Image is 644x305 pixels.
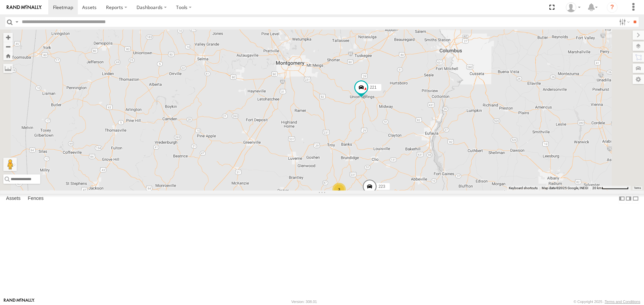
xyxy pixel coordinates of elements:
[542,186,588,190] span: Map data ©2025 Google, INEGI
[7,5,42,10] img: rand-logo.svg
[3,42,13,51] button: Zoom out
[574,300,640,304] div: © Copyright 2025 -
[14,17,19,27] label: Search Query
[3,51,13,60] button: Zoom Home
[332,183,346,196] div: 3
[625,194,632,204] label: Dock Summary Table to the Right
[3,158,17,171] button: Drag Pegman onto the map to open Street View
[24,194,47,204] label: Fences
[3,64,13,73] label: Measure
[590,186,631,190] button: Map Scale: 20 km per 76 pixels
[3,33,13,42] button: Zoom in
[370,85,377,90] span: 221
[605,300,640,304] a: Terms and Conditions
[607,2,618,13] i: ?
[616,17,631,27] label: Search Filter Options
[291,300,317,304] div: Version: 308.01
[634,186,641,189] a: Terms (opens in new tab)
[632,194,639,204] label: Hide Summary Table
[378,184,385,189] span: 223
[3,194,24,204] label: Assets
[633,75,644,84] label: Map Settings
[563,2,583,12] div: EDWARD EDMONDSON
[592,186,602,190] span: 20 km
[619,194,625,204] label: Dock Summary Table to the Left
[509,186,538,190] button: Keyboard shortcuts
[4,298,35,305] a: Visit our Website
